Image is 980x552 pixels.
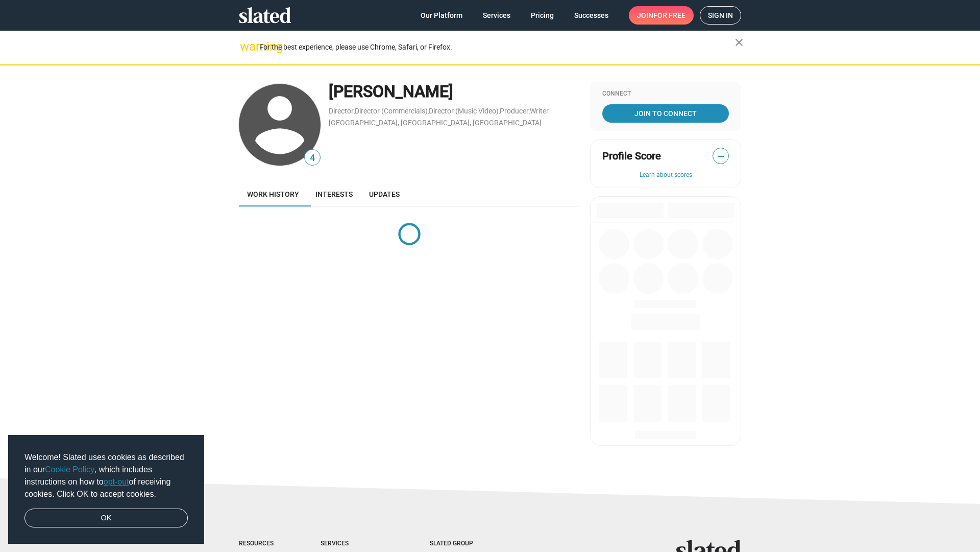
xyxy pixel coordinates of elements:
a: Director (Music Video) [429,107,499,115]
a: Director (Commercials) [355,107,428,115]
span: , [354,109,355,114]
a: Join To Connect [602,104,729,123]
a: Interests [307,182,361,206]
a: Writer [530,107,549,115]
div: Connect [602,90,729,98]
a: Work history [239,182,307,206]
span: Successes [574,6,608,25]
span: Sign in [708,7,733,24]
span: Welcome! Slated uses cookies as described in our , which includes instructions on how to of recei... [24,451,188,500]
div: Slated Group [430,540,499,548]
a: opt-out [104,477,129,486]
a: Services [475,6,519,25]
span: , [428,109,429,114]
span: Interests [315,190,353,198]
mat-icon: warning [240,40,252,53]
a: Cookie Policy [45,465,94,474]
span: Updates [369,190,400,198]
a: Successes [566,6,617,25]
div: Services [321,540,389,548]
div: For the best experience, please use Chrome, Safari, or Firefox. [259,40,735,54]
span: , [499,109,500,114]
a: Updates [361,182,408,206]
a: Pricing [523,6,562,25]
mat-icon: close [733,36,745,49]
span: — [713,150,728,163]
a: Producer [500,107,529,115]
span: for free [653,6,685,25]
span: Join To Connect [604,104,727,123]
a: dismiss cookie message [24,509,188,528]
div: [PERSON_NAME] [329,81,580,103]
a: [GEOGRAPHIC_DATA], [GEOGRAPHIC_DATA], [GEOGRAPHIC_DATA] [329,119,542,127]
span: Pricing [531,6,554,25]
a: Joinfor free [629,6,694,25]
span: Work history [247,190,299,198]
button: Learn about scores [602,171,729,179]
span: Join [637,6,685,25]
a: Our Platform [412,6,471,25]
div: cookieconsent [8,435,204,544]
a: Sign in [700,6,741,25]
span: Our Platform [421,6,462,25]
div: Resources [239,540,280,548]
span: 4 [305,151,320,165]
span: Profile Score [602,149,661,163]
a: Director [329,107,354,115]
span: , [529,109,530,114]
span: Services [483,6,510,25]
